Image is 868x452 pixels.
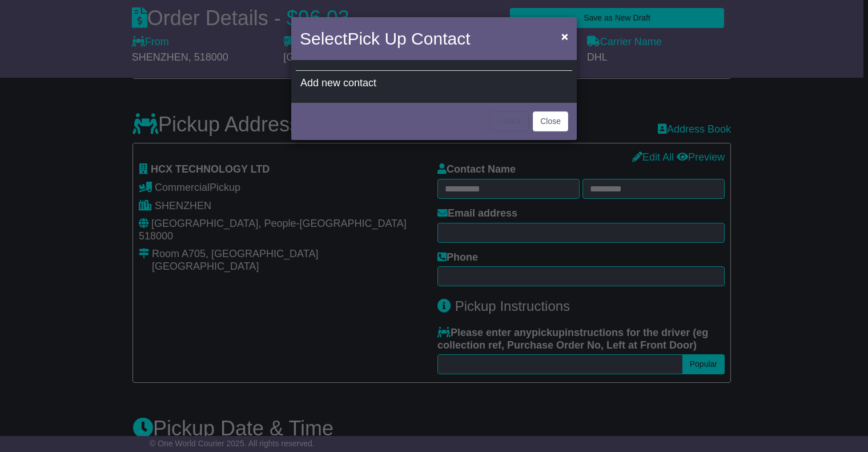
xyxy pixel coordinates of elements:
span: Pick Up [347,29,406,48]
button: Close [556,25,574,48]
button: < Back [489,111,529,131]
span: Add new contact [300,77,376,89]
span: × [561,30,568,43]
button: Close [533,111,568,131]
h4: Select [300,26,470,51]
span: Contact [411,29,470,48]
